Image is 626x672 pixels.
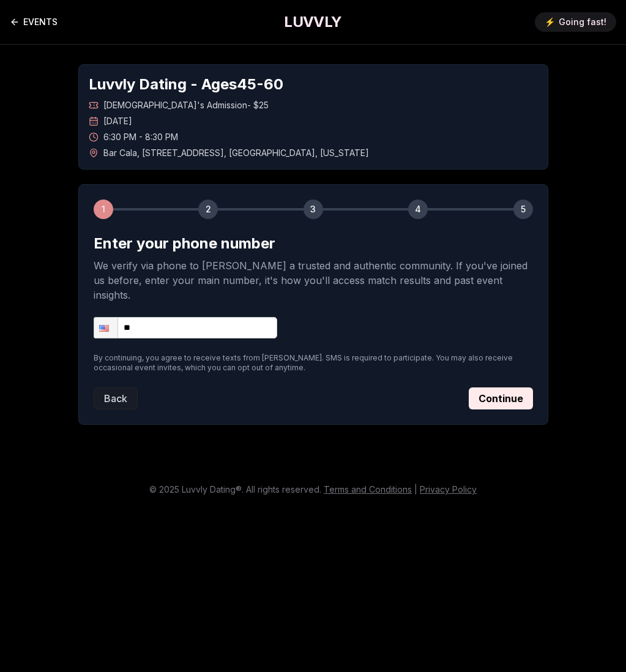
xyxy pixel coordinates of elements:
div: 2 [198,200,218,219]
span: 6:30 PM - 8:30 PM [103,131,178,143]
span: ⚡️ [545,16,555,28]
span: [DEMOGRAPHIC_DATA]'s Admission - $25 [103,99,269,111]
a: LUVVLY [284,12,341,32]
span: Bar Cala , [STREET_ADDRESS] , [GEOGRAPHIC_DATA] , [US_STATE] [103,147,369,159]
h2: Enter your phone number [94,234,533,253]
p: We verify via phone to [PERSON_NAME] a trusted and authentic community. If you've joined us befor... [94,258,533,302]
span: [DATE] [103,115,132,127]
div: 3 [304,200,323,219]
button: Back [94,387,138,409]
div: 4 [408,200,428,219]
span: Going fast! [559,16,606,28]
a: Terms and Conditions [324,484,412,495]
h1: Luvvly Dating - Ages 45 - 60 [89,75,538,94]
button: Continue [469,387,533,409]
a: Back to events [10,10,58,34]
a: Privacy Policy [420,484,477,495]
div: United States: + 1 [94,318,117,338]
div: 1 [94,200,113,219]
p: By continuing, you agree to receive texts from [PERSON_NAME]. SMS is required to participate. You... [94,353,533,373]
span: | [414,484,417,495]
div: 5 [513,200,533,219]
